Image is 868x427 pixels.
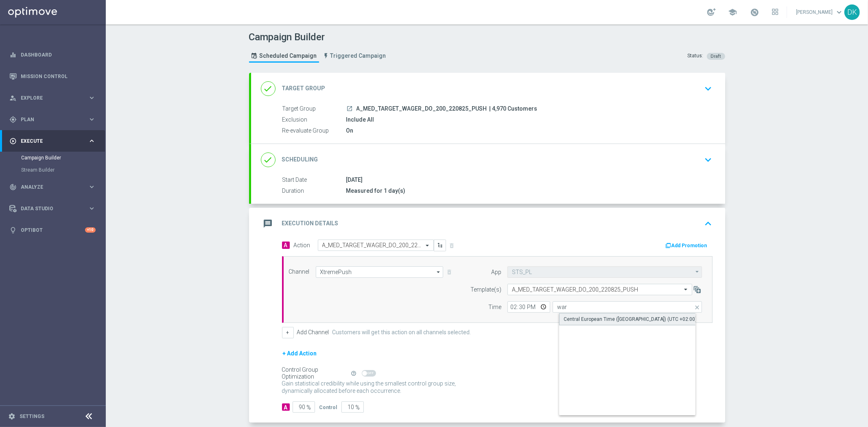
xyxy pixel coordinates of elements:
[261,81,275,96] i: done
[564,316,697,323] div: Central European Time ([GEOGRAPHIC_DATA]) (UTC +02:00)
[261,81,715,96] div: done Target Group keyboard_arrow_down
[9,219,96,241] div: Optibot
[435,267,443,277] i: arrow_drop_down
[351,370,357,376] i: help_outline
[702,216,715,231] button: keyboard_arrow_up
[88,205,96,212] i: keyboard_arrow_right
[261,152,715,168] div: done Scheduling keyboard_arrow_down
[9,227,17,234] i: lightbulb
[490,105,538,113] span: | 4,970 Customers
[282,220,339,227] h2: Execution Details
[88,183,96,191] i: keyboard_arrow_right
[711,54,721,59] span: Draft
[9,94,17,102] i: person_search
[693,267,702,277] i: arrow_drop_down
[282,176,346,184] label: Start Date
[21,139,88,144] span: Execute
[9,137,88,145] div: Execute
[9,73,96,80] button: Mission Control
[9,116,17,123] i: gps_fixed
[289,268,310,275] label: Channel
[346,176,709,184] div: [DATE]
[9,116,88,123] div: Plan
[21,96,88,100] span: Explore
[282,403,290,411] div: A
[347,105,353,112] i: launch
[9,138,96,144] button: play_circle_outline Execute keyboard_arrow_right
[316,266,444,278] input: Select channel
[88,94,96,102] i: keyboard_arrow_right
[8,413,15,420] i: settings
[21,167,85,173] a: Stream Builder
[282,327,294,338] button: +
[318,240,434,251] ng-select: A_MED_TARGET_WAGER_DO_200_220825_PUSH
[844,4,860,20] div: DK
[356,105,487,113] span: A_MED_TARGET_WAGER_DO_200_220825_PUSH
[488,304,501,311] label: Time
[9,44,96,65] div: Dashboard
[688,52,704,60] div: Status:
[282,187,346,195] label: Duration
[21,155,85,161] a: Campaign Builder
[21,206,88,211] span: Data Studio
[9,65,96,87] div: Mission Control
[559,313,709,325] div: Press SPACE to select this row.
[21,219,85,241] a: Optibot
[85,227,96,233] div: +10
[9,184,96,190] button: track_changes Analyze keyboard_arrow_right
[728,8,737,17] span: school
[9,116,96,123] button: gps_fixed Plan keyboard_arrow_right
[261,152,275,167] i: done
[321,49,388,63] a: Triggered Campaign
[507,284,692,295] ng-select: A_MED_TARGET_WAGER_DO_200_220825_PUSH
[319,403,337,411] div: Control
[249,49,319,63] a: Scheduled Campaign
[9,183,88,191] div: Analyze
[21,185,88,190] span: Analyze
[297,329,329,336] label: Add Channel
[282,116,346,124] label: Exclusion
[795,6,844,18] a: [PERSON_NAME]keyboard_arrow_down
[282,105,346,113] label: Target Group
[9,205,96,212] button: Data Studio keyboard_arrow_right
[835,8,844,17] span: keyboard_arrow_down
[470,286,501,293] label: Template(s)
[702,154,715,166] i: keyboard_arrow_down
[350,369,362,378] button: help_outline
[9,183,17,191] i: track_changes
[702,83,715,95] i: keyboard_arrow_down
[307,404,311,411] span: %
[21,65,96,87] a: Mission Control
[332,329,471,336] label: Customers will get this action on all channels selected.
[261,216,275,231] i: message
[21,117,88,122] span: Plan
[282,349,318,359] button: + Add Action
[356,404,360,411] span: %
[346,126,709,135] div: On
[282,366,350,380] div: Control Group Optimization
[88,115,96,123] i: keyboard_arrow_right
[9,227,96,233] button: lightbulb Optibot +10
[21,164,105,176] div: Stream Builder
[9,52,96,58] div: equalizer Dashboard
[9,137,17,145] i: play_circle_outline
[330,52,386,59] span: Triggered Campaign
[553,301,702,313] input: Quick find
[9,94,88,102] div: Explore
[9,95,96,101] button: person_search Explore keyboard_arrow_right
[249,31,390,43] h1: Campaign Builder
[282,127,346,135] label: Re-evaluate Group
[282,156,318,163] h2: Scheduling
[491,269,501,276] label: App
[20,414,44,419] a: Settings
[260,52,317,59] span: Scheduled Campaign
[9,205,88,212] div: Data Studio
[21,44,96,65] a: Dashboard
[702,152,715,168] button: keyboard_arrow_down
[294,242,310,249] label: Action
